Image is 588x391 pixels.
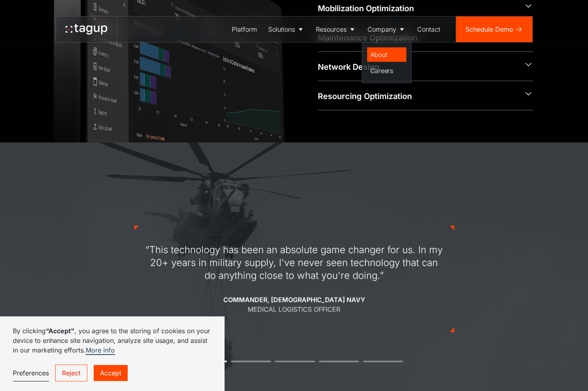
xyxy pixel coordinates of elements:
a: Schedule Demo [456,16,532,42]
a: Platform [226,16,263,42]
div: Contact [417,24,440,34]
div: Commander, [DEMOGRAPHIC_DATA] Navy [223,295,365,304]
nav: Company [362,42,411,83]
strong: “Accept” [46,327,74,335]
div: Platform [232,24,257,34]
div: Solutions [268,24,295,34]
div: About [370,50,403,59]
a: Accept [94,365,128,381]
p: By clicking , you agree to the storing of cookies on your device to enhance site navigation, anal... [13,326,211,355]
a: More info [86,346,115,355]
div: Schedule Demo [466,24,513,34]
a: About [367,47,406,62]
div: Network Design [318,61,517,73]
div: “This technology has been an absolute game changer for us. In my 20+ years in military supply, I'... [144,243,445,282]
a: Careers [367,63,406,78]
div: Medical Logistics Officer [248,304,340,314]
div: Resources [316,24,347,34]
a: Resources [310,16,362,42]
a: Contact [411,16,446,42]
div: Resourcing Optimization [318,91,517,102]
div: Company [367,24,396,34]
div: Careers [370,66,403,75]
a: Company [362,16,411,42]
a: Solutions [263,16,310,42]
a: Reject [55,365,87,381]
a: Preferences [13,365,49,381]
